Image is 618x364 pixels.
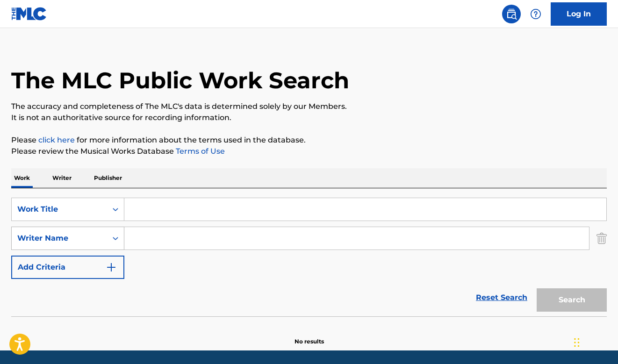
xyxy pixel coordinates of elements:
a: click here [38,136,75,144]
img: 9d2ae6d4665cec9f34b9.svg [106,262,117,273]
p: Publisher [91,168,125,188]
p: The accuracy and completeness of The MLC's data is determined solely by our Members. [11,101,607,112]
p: Please review the Musical Works Database [11,146,607,157]
div: チャットウィジェット [571,319,618,364]
iframe: Chat Widget [571,319,618,364]
p: It is not an authoritative source for recording information. [11,112,607,123]
p: Please for more information about the terms used in the database. [11,135,607,146]
img: MLC Logo [11,7,47,21]
a: Terms of Use [174,147,225,156]
a: Reset Search [471,287,532,308]
p: No results [295,326,324,346]
div: Help [526,5,545,23]
div: Work Title [17,204,101,215]
img: help [530,8,541,20]
div: Writer Name [17,233,101,244]
button: Add Criteria [11,256,124,279]
h1: The MLC Public Work Search [11,66,349,94]
form: Search Form [11,198,607,316]
img: search [506,8,517,20]
a: Public Search [502,5,521,23]
a: Log In [551,2,607,26]
p: Writer [50,168,74,188]
img: Delete Criterion [596,227,607,250]
p: Work [11,168,33,188]
div: ドラッグ [574,328,580,357]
